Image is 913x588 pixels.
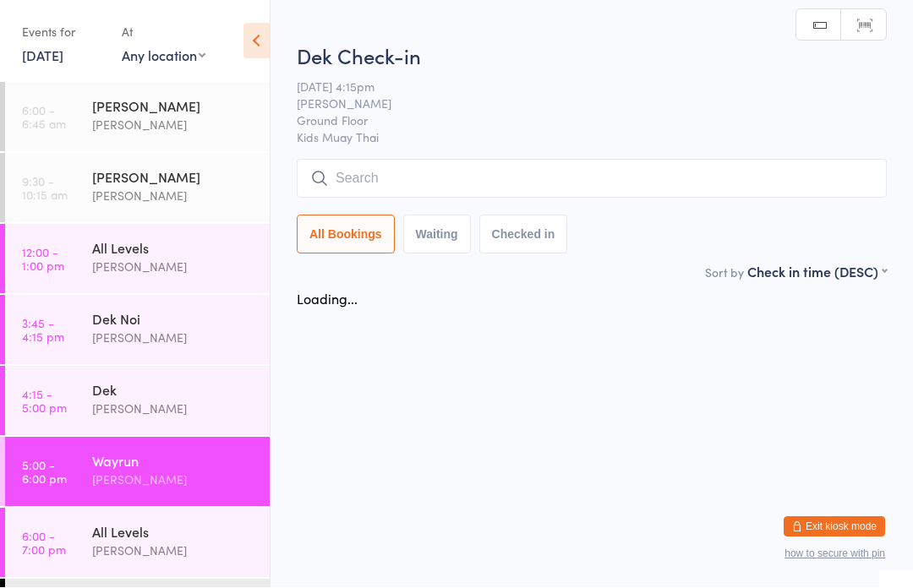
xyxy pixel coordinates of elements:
button: All Bookings [297,215,395,254]
a: 4:15 -5:00 pmDek[PERSON_NAME] [5,367,270,436]
h2: Dek Check-in [297,42,887,70]
time: 4:15 - 5:00 pm [22,388,67,415]
div: [PERSON_NAME] [92,329,255,348]
time: 6:00 - 7:00 pm [22,530,66,557]
div: At [122,19,205,46]
div: Events for [22,19,105,46]
button: how to secure with pin [785,548,885,560]
div: [PERSON_NAME] [92,471,255,490]
div: [PERSON_NAME] [92,258,255,277]
div: Any location [122,46,205,65]
div: [PERSON_NAME] [92,168,255,187]
div: [PERSON_NAME] [92,97,255,116]
div: All Levels [92,239,255,258]
div: [PERSON_NAME] [92,400,255,419]
a: 6:00 -6:45 am[PERSON_NAME][PERSON_NAME] [5,83,270,152]
div: Dek [92,381,255,400]
span: [PERSON_NAME] [297,95,861,112]
a: 5:00 -6:00 pmWayrun[PERSON_NAME] [5,438,270,507]
div: Wayrun [92,452,255,471]
time: 12:00 - 1:00 pm [22,246,64,273]
div: [PERSON_NAME] [92,542,255,561]
div: Dek Noi [92,310,255,329]
a: 9:30 -10:15 am[PERSON_NAME][PERSON_NAME] [5,154,270,223]
button: Checked in [479,215,568,254]
button: Exit kiosk mode [784,517,885,537]
label: Sort by [705,264,744,281]
div: All Levels [92,523,255,542]
time: 3:45 - 4:15 pm [22,317,64,344]
a: 3:45 -4:15 pmDek Noi[PERSON_NAME] [5,296,270,365]
time: 5:00 - 6:00 pm [22,459,67,486]
input: Search [297,160,887,199]
span: Ground Floor [297,112,861,129]
button: Waiting [403,215,471,254]
span: Kids Muay Thai [297,129,887,146]
time: 9:30 - 10:15 am [22,175,68,202]
a: 12:00 -1:00 pmAll Levels[PERSON_NAME] [5,225,270,294]
span: [DATE] 4:15pm [297,79,861,95]
div: [PERSON_NAME] [92,116,255,135]
a: [DATE] [22,46,63,65]
time: 6:00 - 6:45 am [22,104,66,131]
div: Check in time (DESC) [747,263,887,281]
a: 6:00 -7:00 pmAll Levels[PERSON_NAME] [5,509,270,578]
div: [PERSON_NAME] [92,187,255,206]
div: Loading... [297,290,358,308]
